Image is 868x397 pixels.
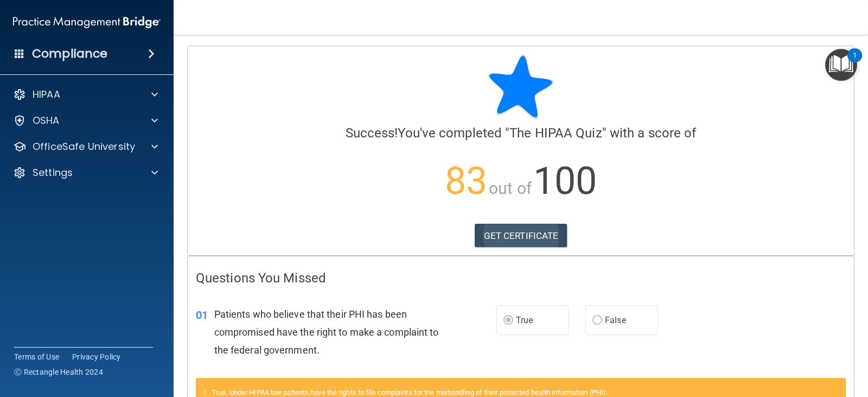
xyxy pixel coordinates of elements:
[33,166,73,179] p: Settings
[346,125,398,141] span: Success!
[13,114,158,127] a: OSHA
[196,126,846,140] h4: You've completed " " with a score of
[592,317,602,325] input: False
[509,125,602,141] span: The HIPAA Quiz
[196,308,208,322] span: 01
[13,140,158,153] a: OfficeSafe University
[32,46,107,61] h4: Compliance
[488,54,553,119] img: blue-star-rounded.9d042014.png
[33,114,60,127] p: OSHA
[196,271,846,285] h4: Questions You Missed
[212,388,608,396] span: True. Under HIPAA law patients have the rights to file complaints for the mishandling of their pr...
[533,159,597,203] span: 100
[503,317,513,325] input: True
[825,49,857,81] button: Open Resource Center, 1 new notification
[475,224,567,248] a: GET CERTIFICATE
[14,351,59,362] a: Terms of Use
[214,308,439,356] span: Patients who believe that their PHI has been compromised have the right to make a complaint to th...
[445,159,487,203] span: 83
[33,140,135,153] p: OfficeSafe University
[605,315,626,325] span: False
[516,315,533,325] span: True
[33,88,60,101] p: HIPAA
[13,166,158,179] a: Settings
[489,179,532,198] span: out of
[853,55,857,70] div: 1
[14,367,103,377] span: Ⓒ Rectangle Health 2024
[72,351,121,362] a: Privacy Policy
[13,88,158,101] a: HIPAA
[13,11,161,33] img: PMB logo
